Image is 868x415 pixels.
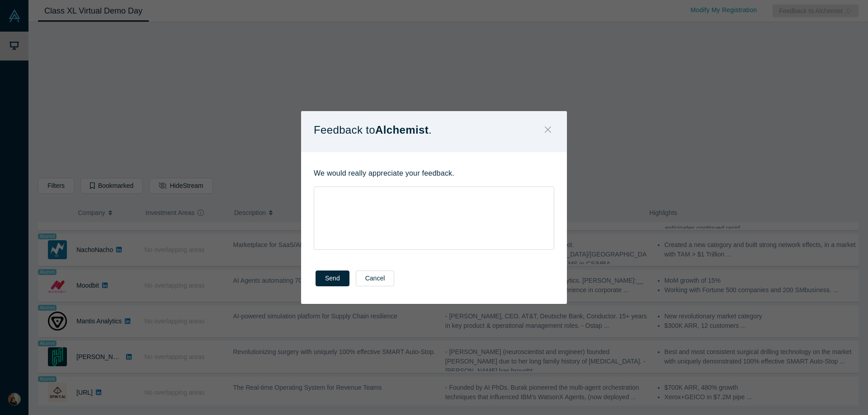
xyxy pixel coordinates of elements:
[538,121,557,140] button: Close
[356,270,395,286] button: Cancel
[375,124,429,136] strong: Alchemist
[320,190,548,199] div: rdw-editor
[314,121,432,140] p: Feedback to .
[316,270,349,286] button: Send
[314,187,554,250] div: rdw-wrapper
[314,168,554,179] p: We would really appreciate your feedback.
